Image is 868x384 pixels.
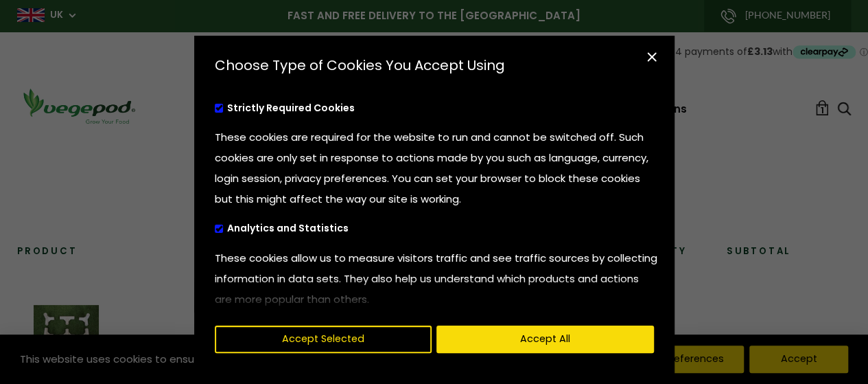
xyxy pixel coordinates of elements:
[215,56,654,76] p: Choose Type of Cookies You Accept Using
[215,223,385,234] label: Analytics and Statistics
[436,326,653,353] button: Accept All
[215,326,432,353] button: Accept Selected
[637,43,667,73] button: Close
[215,103,391,113] label: Strictly Required Cookies
[215,248,658,310] p: These cookies allow us to measure visitors traffic and see traffic sources by collecting informat...
[215,127,658,210] p: These cookies are required for the website to run and cannot be switched off. Such cookies are on...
